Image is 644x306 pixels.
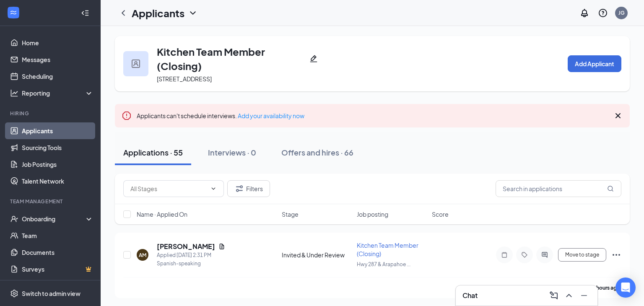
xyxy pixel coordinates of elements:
[227,180,270,197] button: Filter Filters
[234,184,244,194] svg: Filter
[22,122,93,139] a: Applicants
[357,261,410,267] span: Hwy 287 & Arapahoe ...
[208,147,256,158] div: Interviews · 0
[10,215,18,223] svg: UserCheck
[549,290,559,301] svg: ComposeMessage
[547,289,561,302] button: ComposeMessage
[157,251,225,259] div: Applied [DATE] 2:31 PM
[22,51,93,68] a: Messages
[22,156,93,173] a: Job Postings
[540,252,550,258] svg: ActiveChat
[22,244,93,261] a: Documents
[137,112,304,119] span: Applicants can't schedule interviews.
[564,290,574,301] svg: ChevronUp
[22,139,93,156] a: Sourcing Tools
[592,285,620,291] b: 2 hours ago
[613,111,623,121] svg: Cross
[618,9,625,16] div: JG
[10,110,92,117] div: Hiring
[499,252,509,258] svg: Note
[281,147,353,158] div: Offers and hires · 66
[218,243,225,250] svg: Document
[462,291,478,300] h3: Chat
[238,112,304,119] a: Add your availability now
[22,89,94,97] div: Reporting
[22,173,93,189] a: Talent Network
[579,290,589,301] svg: Minimize
[132,6,184,20] h1: Applicants
[188,8,198,18] svg: ChevronDown
[496,180,621,197] input: Search in applications
[157,259,225,268] div: Spanish-speaking
[123,147,183,158] div: Applications · 55
[607,185,614,192] svg: MagnifyingGlass
[611,250,621,260] svg: Ellipses
[22,261,93,277] a: SurveysCrown
[562,289,576,302] button: ChevronUp
[497,284,621,291] p: [PERSON_NAME] has applied more than .
[22,227,93,244] a: Team
[157,242,215,251] h5: [PERSON_NAME]
[615,277,636,298] div: Open Intercom Messenger
[577,289,591,302] button: Minimize
[157,75,212,83] span: [STREET_ADDRESS]
[22,289,80,298] div: Switch to admin view
[22,68,93,85] a: Scheduling
[357,210,388,218] span: Job posting
[568,55,621,72] button: Add Applicant
[157,44,306,73] h3: Kitchen Team Member (Closing)
[10,198,92,205] div: Team Management
[130,184,207,193] input: All Stages
[598,8,608,18] svg: QuestionInfo
[558,248,606,262] button: Move to stage
[10,289,18,298] svg: Settings
[210,185,217,192] svg: ChevronDown
[22,34,93,51] a: Home
[357,241,418,257] span: Kitchen Team Member (Closing)
[309,54,318,63] svg: Pencil
[137,210,187,218] span: Name · Applied On
[282,251,352,259] div: Invited & Under Review
[579,8,589,18] svg: Notifications
[432,210,449,218] span: Score
[9,8,18,17] svg: WorkstreamLogo
[282,210,299,218] span: Stage
[81,9,89,17] svg: Collapse
[519,252,530,258] svg: Tag
[22,215,86,223] div: Onboarding
[118,8,128,18] svg: ChevronLeft
[132,60,140,68] img: user icon
[10,89,18,97] svg: Analysis
[139,252,146,259] div: AM
[122,111,132,121] svg: Error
